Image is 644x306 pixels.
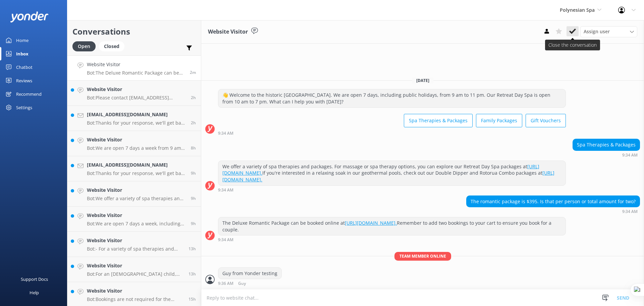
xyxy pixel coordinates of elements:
[10,11,49,23] img: yonder-white-logo.png
[218,237,566,242] div: Sep 02 2025 09:34am (UTC +12:00) Pacific/Auckland
[87,287,183,295] h4: Website Visitor
[191,120,196,126] span: Sep 02 2025 07:04am (UTC +12:00) Pacific/Auckland
[16,74,32,87] div: Reviews
[191,95,196,100] span: Sep 02 2025 07:11am (UTC +12:00) Pacific/Auckland
[87,271,183,277] p: Bot: For an [DEMOGRAPHIC_DATA] child, the ticket prices are as follows: - Private pools: $15.95 -...
[218,161,566,185] div: We offer a variety of spa therapies and packages. For massage or spa therapy options, you can exp...
[67,55,201,81] a: Website VisitorBot:The Deluxe Romantic Package can be booked online at [URL][DOMAIN_NAME]. Rememb...
[87,212,186,219] h4: Website Visitor
[87,296,183,302] p: Bot: Bookings are not required for the Deluxe Lake Spa pools. You can simply walk in and pay at r...
[21,272,48,286] div: Support Docs
[189,271,196,277] span: Sep 01 2025 07:47pm (UTC +12:00) Pacific/Auckland
[218,131,233,135] strong: 9:34 AM
[16,87,42,101] div: Recommend
[16,101,32,114] div: Settings
[16,60,33,74] div: Chatbot
[466,209,640,214] div: Sep 02 2025 09:34am (UTC +12:00) Pacific/Auckland
[189,246,196,252] span: Sep 01 2025 08:14pm (UTC +12:00) Pacific/Auckland
[222,170,554,183] a: [URL][DOMAIN_NAME].
[87,86,186,93] h4: Website Visitor
[87,186,186,194] h4: Website Visitor
[218,268,281,279] div: Guy from Yonder testing
[87,111,186,118] h4: [EMAIL_ADDRESS][DOMAIN_NAME]
[191,195,196,201] span: Sep 02 2025 12:22am (UTC +12:00) Pacific/Auckland
[67,232,201,257] a: Website VisitorBot:- For a variety of spa therapies and packages, you can explore our Retreat Day...
[238,281,246,286] span: Guy
[87,237,183,244] h4: Website Visitor
[87,95,186,101] p: Bot: Please contact [EMAIL_ADDRESS][DOMAIN_NAME] for changes to PRIVATE POOL bookings and [EMAIL_...
[87,195,186,202] p: Bot: We offer a variety of spa therapies and packages. For massage or spa therapy options, you ca...
[622,210,638,214] strong: 9:34 AM
[394,252,451,260] span: Team member online
[191,145,196,151] span: Sep 02 2025 01:24am (UTC +12:00) Pacific/Auckland
[191,170,196,176] span: Sep 02 2025 12:29am (UTC +12:00) Pacific/Auckland
[218,187,566,192] div: Sep 02 2025 09:34am (UTC +12:00) Pacific/Auckland
[191,221,196,226] span: Sep 01 2025 11:40pm (UTC +12:00) Pacific/Auckland
[87,145,186,151] p: Bot: We are open 7 days a week from 9 am to 11 pm, including all public holidays and [DATE]. The ...
[87,70,185,76] p: Bot: The Deluxe Romantic Package can be booked online at [URL][DOMAIN_NAME]. Remember to add two ...
[573,152,640,157] div: Sep 02 2025 09:34am (UTC +12:00) Pacific/Auckland
[16,47,29,60] div: Inbox
[30,286,39,299] div: Help
[580,26,637,37] div: Assign User
[622,153,638,157] strong: 9:34 AM
[218,238,233,242] strong: 9:34 AM
[87,136,186,143] h4: Website Visitor
[67,81,201,106] a: Website VisitorBot:Please contact [EMAIL_ADDRESS][DOMAIN_NAME] for changes to PRIVATE POOL bookin...
[573,139,640,150] div: Spa Therapies & Packages
[190,70,196,75] span: Sep 02 2025 09:34am (UTC +12:00) Pacific/Auckland
[87,120,186,126] p: Bot: Thanks for your response, we'll get back to you as soon as we can during opening hours.
[189,296,196,302] span: Sep 01 2025 06:36pm (UTC +12:00) Pacific/Auckland
[99,42,128,50] a: Closed
[218,188,233,192] strong: 9:34 AM
[99,41,124,51] div: Closed
[87,170,186,176] p: Bot: Thanks for your response, we'll get back to you as soon as we can during opening hours.
[218,131,566,135] div: Sep 02 2025 09:34am (UTC +12:00) Pacific/Auckland
[412,78,433,83] span: [DATE]
[584,28,610,35] span: Assign user
[67,106,201,131] a: [EMAIL_ADDRESS][DOMAIN_NAME]Bot:Thanks for your response, we'll get back to you as soon as we can...
[404,114,473,127] button: Spa Therapies & Packages
[72,42,99,50] a: Open
[67,207,201,232] a: Website VisitorBot:We are open 7 days a week, including all public holidays and [DATE], from 9 am...
[476,114,522,127] button: Family Packages
[218,217,566,235] div: The Deluxe Romantic Package can be booked online at Remember to add two bookings to your cart to ...
[72,25,196,38] h2: Conversations
[72,41,96,51] div: Open
[218,281,233,286] strong: 9:36 AM
[560,7,595,13] span: Polynesian Spa
[208,28,248,36] h3: Website Visitor
[67,156,201,181] a: [EMAIL_ADDRESS][DOMAIN_NAME]Bot:Thanks for your response, we'll get back to you as soon as we can...
[16,34,29,47] div: Home
[345,220,397,226] a: [URL][DOMAIN_NAME].
[222,163,539,176] a: [URL][DOMAIN_NAME].
[218,89,566,107] div: 👋 Welcome to the historic [GEOGRAPHIC_DATA]. We are open 7 days, including public holidays, from ...
[87,262,183,269] h4: Website Visitor
[67,131,201,156] a: Website VisitorBot:We are open 7 days a week from 9 am to 11 pm, including all public holidays an...
[218,281,282,286] div: Sep 02 2025 09:36am (UTC +12:00) Pacific/Auckland
[526,114,566,127] button: Gift Vouchers
[87,61,185,68] h4: Website Visitor
[467,196,640,207] div: The romantic package is $395. Is that per person or total amount for two?
[87,246,183,252] p: Bot: - For a variety of spa therapies and packages, you can explore our Retreat Day Spa packages ...
[87,221,186,227] p: Bot: We are open 7 days a week, including all public holidays and [DATE], from 9 am to 11 pm.
[67,257,201,282] a: Website VisitorBot:For an [DEMOGRAPHIC_DATA] child, the ticket prices are as follows: - Private p...
[67,181,201,207] a: Website VisitorBot:We offer a variety of spa therapies and packages. For massage or spa therapy o...
[87,161,186,169] h4: [EMAIL_ADDRESS][DOMAIN_NAME]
